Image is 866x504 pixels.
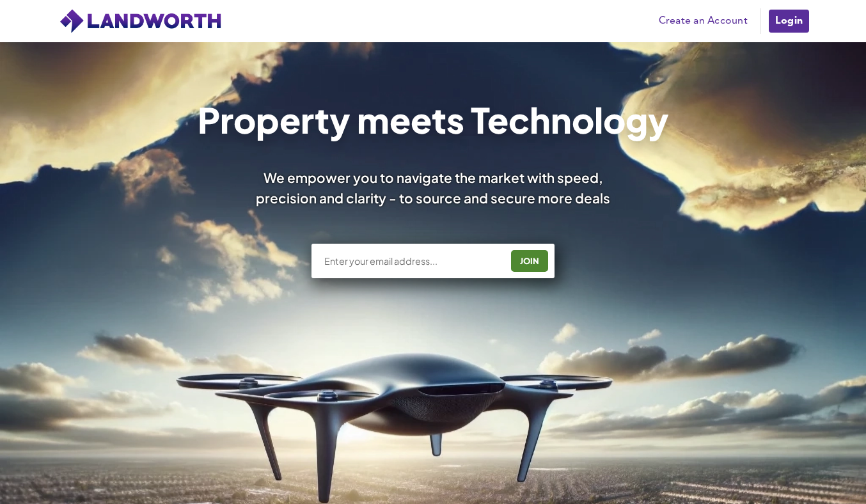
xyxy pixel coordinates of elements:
[768,8,810,34] a: Login
[198,102,669,137] h1: Property meets Technology
[652,12,754,31] a: Create an Account
[323,255,501,267] input: Enter your email address...
[239,168,627,207] div: We empower you to navigate the market with speed, precision and clarity - to source and secure mo...
[511,250,548,272] button: JOIN
[515,251,544,271] div: JOIN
